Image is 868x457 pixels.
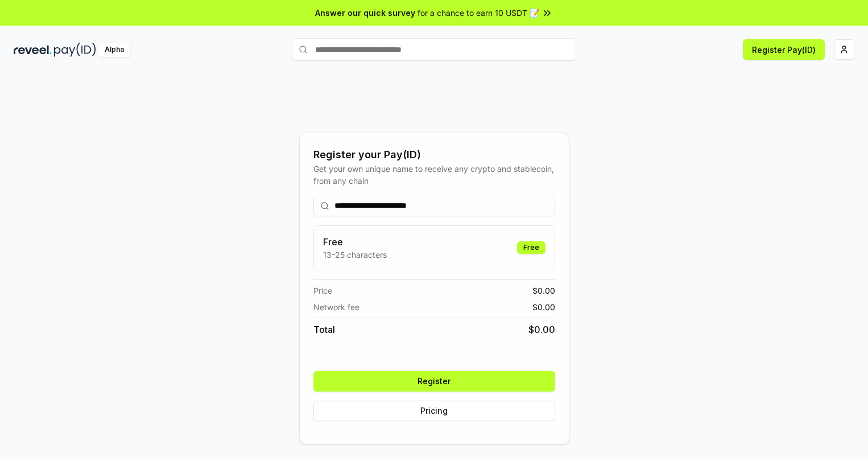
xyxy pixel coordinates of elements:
[743,39,825,60] button: Register Pay(ID)
[418,7,539,19] span: for a chance to earn 10 USDT 📝
[532,301,555,313] span: $ 0.00
[517,241,545,254] div: Free
[313,147,555,163] div: Register your Pay(ID)
[14,43,52,57] img: reveel_dark
[54,43,96,57] img: pay_id
[313,401,555,421] button: Pricing
[313,323,335,336] span: Total
[313,371,555,392] button: Register
[528,323,555,336] span: $ 0.00
[315,7,415,19] span: Answer our quick survey
[98,43,130,57] div: Alpha
[323,249,387,261] p: 13-25 characters
[323,235,387,249] h3: Free
[313,285,332,297] span: Price
[313,301,359,313] span: Network fee
[313,163,555,187] div: Get your own unique name to receive any crypto and stablecoin, from any chain
[532,285,555,297] span: $ 0.00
